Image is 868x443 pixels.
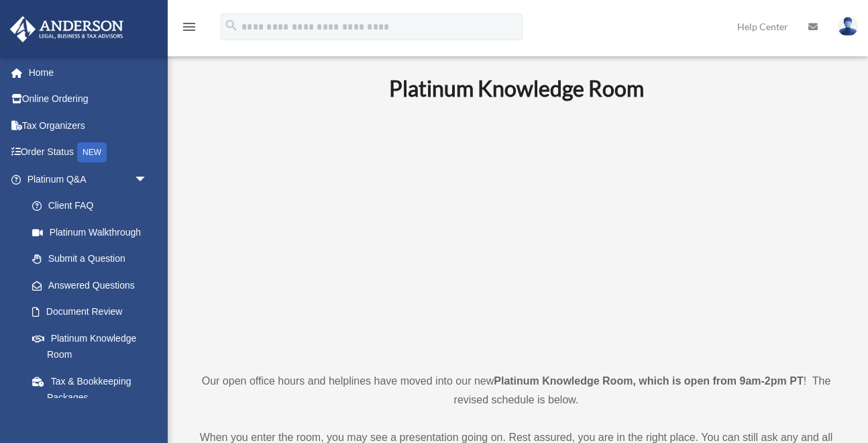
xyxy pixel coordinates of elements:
[838,17,858,36] img: User Pic
[181,23,197,35] a: menu
[9,166,168,193] a: Platinum Q&Aarrow_drop_down
[19,219,168,246] a: Platinum Walkthrough
[19,299,168,326] a: Document Review
[9,86,168,113] a: Online Ordering
[19,272,168,299] a: Answered Questions
[191,372,841,409] p: Our open office hours and helplines have moved into our new ! The revised schedule is below.
[77,142,107,162] div: NEW
[224,18,239,33] i: search
[315,120,718,347] iframe: 231110_Toby_KnowledgeRoom
[6,16,127,42] img: Anderson Advisors Platinum Portal
[19,193,168,219] a: Client FAQ
[389,75,644,101] b: Platinum Knowledge Room
[19,368,168,411] a: Tax & Bookkeeping Packages
[19,246,168,273] a: Submit a Question
[134,166,161,193] span: arrow_drop_down
[9,59,168,86] a: Home
[19,325,161,368] a: Platinum Knowledge Room
[494,375,803,387] strong: Platinum Knowledge Room, which is open from 9am-2pm PT
[9,112,168,139] a: Tax Organizers
[181,19,197,35] i: menu
[9,139,168,166] a: Order StatusNEW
